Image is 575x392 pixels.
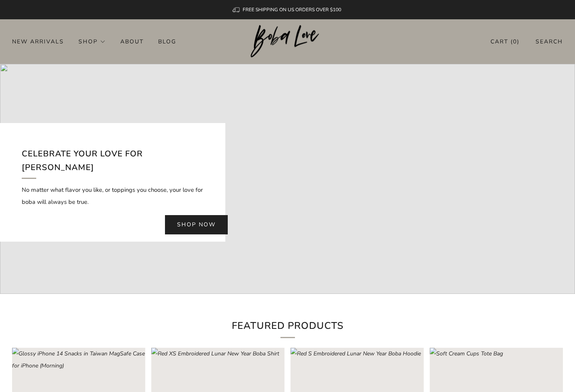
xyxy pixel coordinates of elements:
a: About [120,35,144,48]
a: Shop [78,35,106,48]
span: FREE SHIPPING ON US ORDERS OVER $100 [243,6,341,13]
a: Cart [491,35,519,48]
a: Blog [158,35,176,48]
p: No matter what flavor you like, or toppings you choose, your love for boba will always be true. [22,184,204,208]
items-count: 0 [513,38,517,45]
a: Search [536,35,563,48]
img: Boba Love [251,25,324,58]
h2: Celebrate your love for [PERSON_NAME] [22,147,204,179]
a: Shop now [165,215,228,234]
a: New Arrivals [12,35,64,48]
h2: Featured Products [155,318,420,338]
